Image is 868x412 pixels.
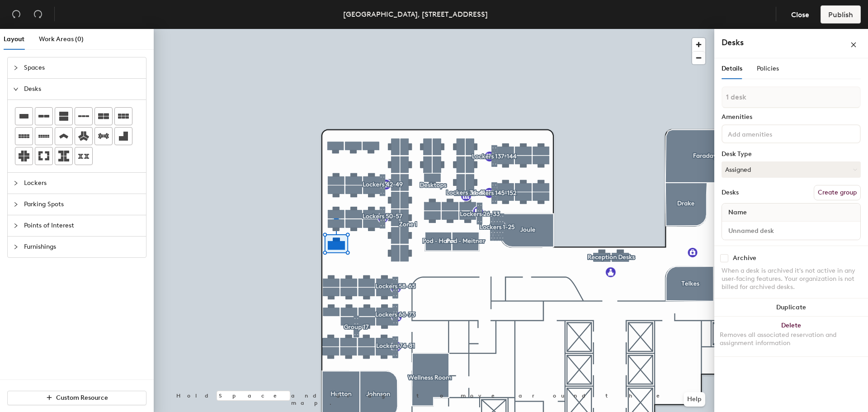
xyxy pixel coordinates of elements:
[722,161,861,178] button: Assigned
[722,151,861,158] div: Desk Type
[724,224,859,237] input: Unnamed desk
[24,173,141,194] span: Lockers
[722,37,821,48] h4: Desks
[12,9,21,19] span: undo
[714,298,868,317] button: Duplicate
[24,237,141,257] span: Furnishings
[24,57,141,78] span: Spaces
[733,255,756,262] div: Archive
[13,202,19,207] span: collapsed
[714,317,868,356] button: DeleteRemoves all associated reservation and assignment information
[757,65,779,72] span: Policies
[821,5,861,24] button: Publish
[24,79,141,99] span: Desks
[13,223,19,228] span: collapsed
[343,9,488,20] div: [GEOGRAPHIC_DATA], [STREET_ADDRESS]
[722,65,742,72] span: Details
[13,65,19,71] span: collapsed
[56,394,108,402] span: Custom Resource
[726,128,807,139] input: Add amenities
[684,392,705,407] button: Help
[7,5,25,24] button: Undo (⌘ + Z)
[24,194,141,215] span: Parking Spots
[13,180,19,186] span: collapsed
[4,35,24,43] span: Layout
[720,331,863,347] div: Removes all associated reservation and assignment information
[13,244,19,250] span: collapsed
[13,86,19,92] span: expanded
[814,185,861,200] button: Create group
[7,391,146,405] button: Custom Resource
[722,189,739,196] div: Desks
[724,204,751,221] span: Name
[783,5,817,24] button: Close
[39,35,84,43] span: Work Areas (0)
[24,215,141,236] span: Points of Interest
[29,5,47,24] button: Redo (⌘ + ⇧ + Z)
[722,114,861,121] div: Amenities
[791,10,809,19] span: Close
[722,267,861,291] div: When a desk is archived it's not active in any user-facing features. Your organization is not bil...
[850,42,857,48] span: close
